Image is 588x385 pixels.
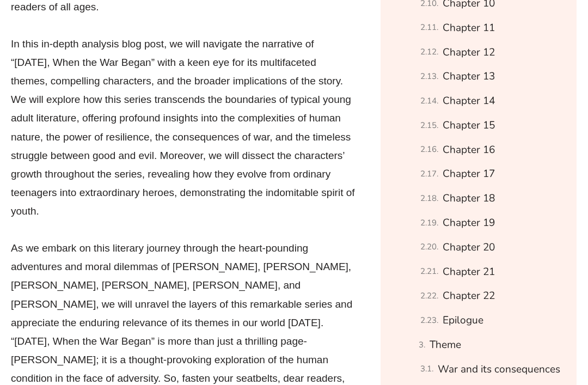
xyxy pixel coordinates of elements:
[430,335,461,355] a: Theme
[443,140,495,160] a: Chapter 16
[11,35,356,221] p: In this in-depth analysis blog post, we will navigate the narrative of “[DATE], When the War Bega...
[443,189,495,208] a: Chapter 18
[443,286,495,305] a: Chapter 22
[443,213,495,233] a: Chapter 19
[534,333,588,385] iframe: Chat Widget
[443,311,483,330] a: Epilogue
[443,67,495,86] a: Chapter 13
[438,360,560,379] a: War and its consequences
[443,19,495,38] a: Chapter 11
[443,238,495,257] a: Chapter 20
[443,164,495,184] a: Chapter 17
[443,116,495,135] a: Chapter 15
[443,91,495,111] a: Chapter 14
[443,262,495,282] a: Chapter 21
[443,43,495,62] a: Chapter 12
